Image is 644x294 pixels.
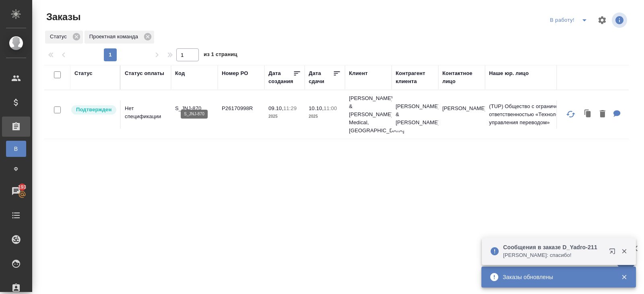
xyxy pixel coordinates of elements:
[503,273,609,281] div: Заказы обновлены
[309,105,324,111] p: 10.10,
[74,69,93,77] div: Статус
[324,105,337,111] p: 11:00
[580,106,596,123] button: Клонировать
[616,273,632,281] button: Закрыть
[204,50,237,61] span: из 1 страниц
[10,165,22,173] span: Ф
[612,13,629,28] span: Посмотреть информацию
[44,10,80,23] span: Заказы
[45,31,83,44] div: Статус
[309,113,341,121] p: 2025
[70,104,116,115] div: Выставляет КМ после уточнения всех необходимых деталей и получения согласия клиента на запуск. С ...
[489,69,529,77] div: Наше юр. лицо
[548,14,592,27] div: split button
[2,181,30,201] a: 193
[396,69,434,85] div: Контрагент клиента
[616,248,632,255] button: Закрыть
[13,183,31,191] span: 193
[121,100,171,129] td: Нет спецификации
[485,98,582,131] td: (TUP) Общество с ограниченной ответственностью «Технологии управления переводом»
[125,69,164,77] div: Статус оплаты
[592,10,612,30] span: Настроить таблицу
[175,69,185,77] div: Код
[85,31,154,44] div: Проектная команда
[10,145,22,153] span: В
[396,102,434,127] p: [PERSON_NAME] & [PERSON_NAME]
[6,161,26,177] a: Ф
[561,104,580,124] button: Обновить
[503,243,604,251] p: Сообщения в заказе D_Yadro-211
[442,69,481,85] div: Контактное лицо
[349,69,367,77] div: Клиент
[604,243,623,263] button: Открыть в новой вкладке
[6,141,26,157] a: В
[89,33,141,41] p: Проектная команда
[609,106,625,123] button: Для КМ: по 1 НЗП к оригиналам + по 2 НЗК оригиналы будут у нас 10.10 вернуть вместе с заверенным ...
[218,100,264,129] td: P26170998R
[50,33,70,41] p: Статус
[175,104,214,113] p: S_JNJ-870
[596,106,609,123] button: Удалить
[309,69,333,85] div: Дата сдачи
[268,69,293,85] div: Дата создания
[349,94,388,135] p: [PERSON_NAME] & [PERSON_NAME] Medical, [GEOGRAPHIC_DATA]
[268,105,283,111] p: 09.10,
[438,100,485,129] td: [PERSON_NAME]
[283,105,297,111] p: 11:29
[76,106,111,114] p: Подтвержден
[268,113,301,121] p: 2025
[222,69,248,77] div: Номер PO
[503,251,604,259] p: [PERSON_NAME]: спасибо!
